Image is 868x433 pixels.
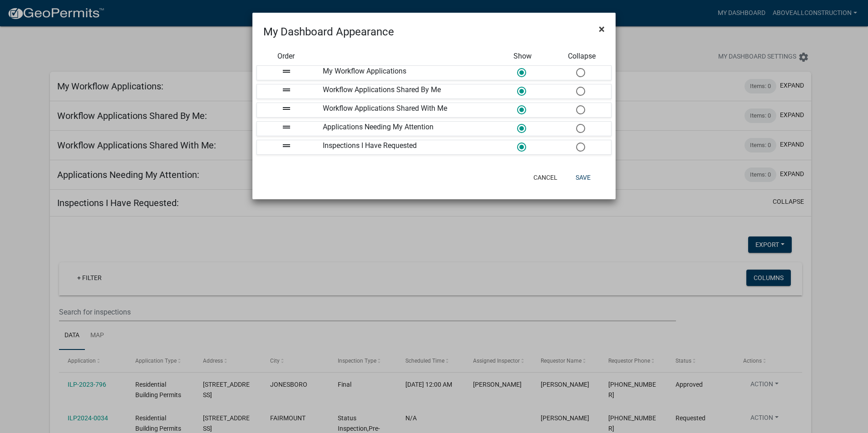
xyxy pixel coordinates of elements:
button: Cancel [526,169,565,186]
i: drag_handle [281,84,292,95]
div: Show [493,51,552,62]
span: × [599,23,605,35]
i: drag_handle [281,140,292,151]
button: Save [568,169,598,186]
div: Order [256,51,316,62]
div: Inspections I Have Requested [316,140,493,154]
i: drag_handle [281,122,292,133]
i: drag_handle [281,103,292,114]
i: drag_handle [281,66,292,77]
div: Workflow Applications Shared With Me [316,103,493,117]
button: Close [592,16,612,42]
div: Collapse [552,51,612,62]
div: My Workflow Applications [316,66,493,80]
div: Workflow Applications Shared By Me [316,84,493,98]
h4: My Dashboard Appearance [263,24,394,40]
div: Applications Needing My Attention [316,122,493,136]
